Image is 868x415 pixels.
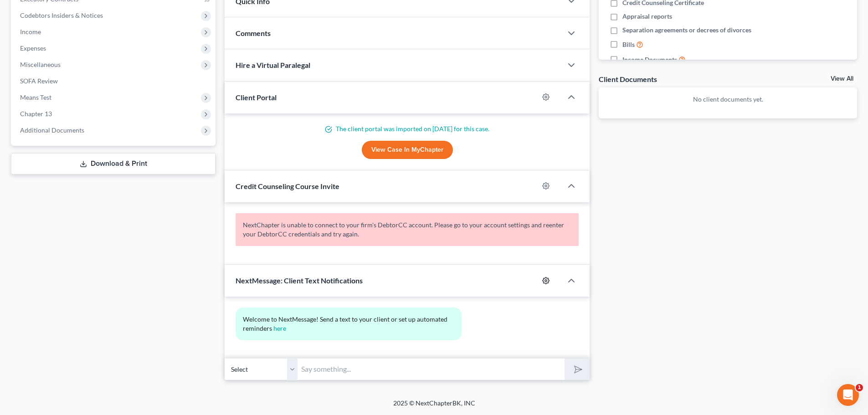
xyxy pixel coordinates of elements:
p: The client portal was imported on [DATE] for this case. [236,124,579,133]
a: SOFA Review [13,73,216,89]
a: Download & Print [11,153,216,174]
div: 2025 © NextChapterBK, INC [175,399,694,415]
span: SOFA Review [20,77,58,85]
p: NextChapter is unable to connect to your firm's DebtorCC account. Please go to your account setti... [236,213,579,246]
span: Expenses [20,44,46,52]
a: View Case in MyChapter [362,141,453,159]
p: No client documents yet. [606,95,850,104]
span: Bills [622,40,635,49]
span: Hire a Virtual Paralegal [236,61,310,69]
span: Chapter 13 [20,110,52,118]
span: Codebtors Insiders & Notices [20,11,103,19]
a: here [273,324,286,332]
span: Additional Documents [20,126,84,134]
span: Comments [236,29,271,37]
span: Separation agreements or decrees of divorces [622,26,751,35]
span: Appraisal reports [622,12,672,21]
span: Credit Counseling Course Invite [236,182,339,190]
span: Miscellaneous [20,61,61,68]
span: 1 [856,384,863,391]
div: Client Documents [599,74,657,84]
span: Welcome to NextMessage! Send a text to your client or set up automated reminders [243,315,449,332]
span: Client Portal [236,93,277,102]
iframe: Intercom live chat [837,384,859,406]
span: Income Documents [622,55,677,64]
a: View All [831,76,853,82]
span: NextMessage: Client Text Notifications [236,276,363,285]
span: Means Test [20,93,51,101]
input: Say something... [298,358,565,380]
span: Income [20,28,41,36]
